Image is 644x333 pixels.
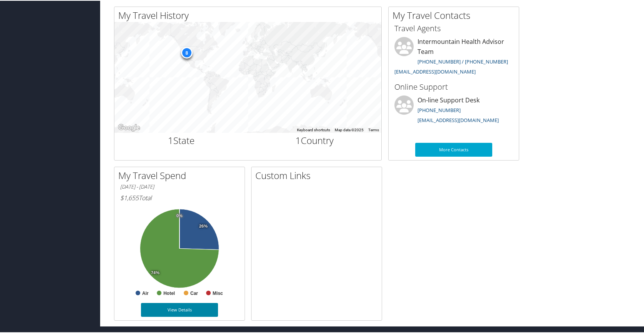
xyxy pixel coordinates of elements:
[120,193,239,201] h6: Total
[394,81,513,92] h3: Online Support
[163,290,175,295] text: Hotel
[255,168,382,181] h2: Custom Links
[142,290,149,295] text: Air
[415,142,492,156] a: More Contacts
[151,270,159,274] tspan: 74%
[391,95,517,126] li: On-line Support Desk
[118,168,245,181] h2: My Travel Spend
[176,213,183,218] tspan: 0%
[118,8,381,21] h2: My Travel History
[368,127,379,131] a: Terms (opens in new tab)
[120,133,242,146] h2: State
[181,46,192,58] div: 8
[120,182,239,190] h6: [DATE] - [DATE]
[254,133,376,146] h2: Country
[392,8,519,21] h2: My Travel Contacts
[120,193,139,201] span: $1,655
[418,106,461,113] a: [PHONE_NUMBER]
[297,127,330,132] button: Keyboard shortcuts
[116,122,142,132] a: Open this area in Google Maps (opens a new window)
[335,127,364,131] span: Map data ©2025
[141,302,218,316] a: View Details
[199,223,208,228] tspan: 26%
[418,116,499,123] a: [EMAIL_ADDRESS][DOMAIN_NAME]
[394,67,476,74] a: [EMAIL_ADDRESS][DOMAIN_NAME]
[391,36,517,77] li: Intermountain Health Advisor Team
[394,22,513,33] h3: Travel Agents
[295,133,301,146] span: 1
[116,122,142,132] img: Google
[418,57,508,64] a: [PHONE_NUMBER] / [PHONE_NUMBER]
[190,290,198,295] text: Car
[213,290,223,295] text: Misc
[168,133,173,146] span: 1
